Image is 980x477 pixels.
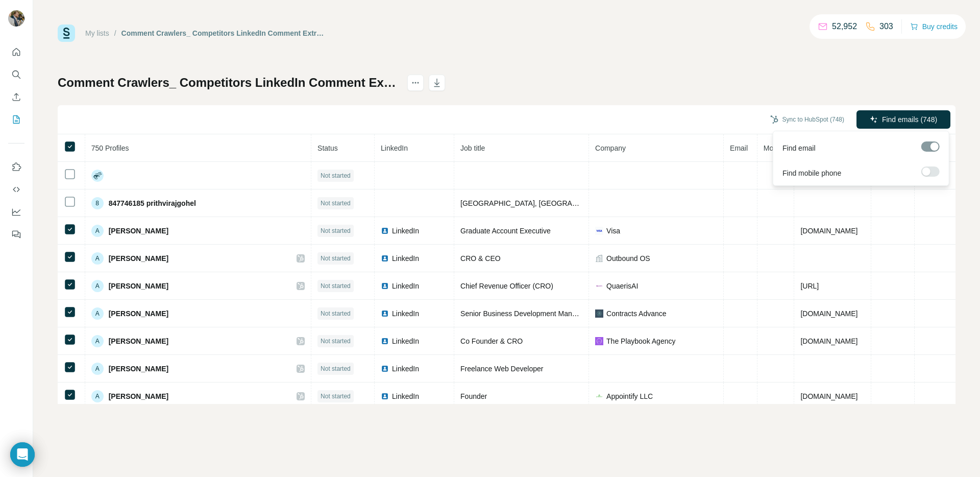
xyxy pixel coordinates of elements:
[91,225,104,237] div: A
[856,110,950,129] button: Find emails (748)
[109,336,168,346] span: [PERSON_NAME]
[91,307,104,320] div: A
[8,180,24,199] button: Use Surfe API
[381,144,408,152] span: LinkedIn
[782,168,841,178] span: Find mobile phone
[8,88,24,106] button: Enrich CSV
[381,365,389,373] img: LinkedIn logo
[800,227,857,235] span: [DOMAIN_NAME]
[392,391,419,401] span: LinkedIn
[109,281,168,291] span: [PERSON_NAME]
[8,65,24,84] button: Search
[879,20,893,33] p: 303
[109,308,168,319] span: [PERSON_NAME]
[381,227,389,235] img: LinkedIn logo
[606,391,653,401] span: Appointify LLC
[595,144,626,152] span: Company
[460,227,551,235] span: Graduate Account Executive
[10,442,35,467] div: Open Intercom Messenger
[8,203,24,221] button: Dashboard
[460,309,586,318] span: Senior Business Development Manager
[85,29,109,37] a: My lists
[407,75,424,91] button: actions
[595,227,603,235] img: company-logo
[317,144,338,152] span: Status
[392,308,419,319] span: LinkedIn
[392,281,419,291] span: LinkedIn
[109,198,196,208] span: 847746185 prithvirajgohel
[460,282,553,290] span: Chief Revenue Officer (CRO)
[460,392,487,400] span: Founder
[606,253,650,264] span: Outbound OS
[321,392,351,401] span: Not started
[321,199,351,208] span: Not started
[730,144,748,152] span: Email
[91,390,104,402] div: A
[109,391,168,401] span: [PERSON_NAME]
[381,282,389,290] img: LinkedIn logo
[392,364,419,374] span: LinkedIn
[763,112,851,127] button: Sync to HubSpot (748)
[8,110,24,129] button: My lists
[595,282,603,290] img: company-logo
[321,281,351,291] span: Not started
[321,364,351,373] span: Not started
[606,226,620,236] span: Visa
[606,281,638,291] span: QuaerisAI
[595,392,603,400] img: company-logo
[91,363,104,375] div: A
[114,28,116,38] li: /
[460,144,485,152] span: Job title
[800,337,857,345] span: [DOMAIN_NAME]
[460,337,523,345] span: Co Founder & CRO
[800,392,857,400] span: [DOMAIN_NAME]
[8,158,24,176] button: Use Surfe on LinkedIn
[910,19,958,34] button: Buy credits
[121,28,324,38] div: Comment Crawlers_ Competitors LinkedIn Comment Extractor - result
[381,309,389,318] img: LinkedIn logo
[381,254,389,263] img: LinkedIn logo
[606,336,675,346] span: The Playbook Agency
[91,252,104,265] div: A
[91,144,129,152] span: 750 Profiles
[321,254,351,263] span: Not started
[800,282,819,290] span: [URL]
[109,253,168,264] span: [PERSON_NAME]
[606,308,667,319] span: Contracts Advance
[595,309,603,318] img: company-logo
[321,171,351,180] span: Not started
[381,392,389,400] img: LinkedIn logo
[321,337,351,346] span: Not started
[764,144,785,152] span: Mobile
[595,337,603,345] img: company-logo
[782,143,816,153] span: Find email
[882,114,937,125] span: Find emails (748)
[8,10,24,27] img: Avatar
[321,226,351,235] span: Not started
[832,20,857,33] p: 52,952
[91,197,104,209] div: 8
[8,43,24,61] button: Quick start
[460,199,613,207] span: [GEOGRAPHIC_DATA], [GEOGRAPHIC_DATA]
[91,335,104,347] div: A
[392,336,419,346] span: LinkedIn
[392,226,419,236] span: LinkedIn
[460,254,501,263] span: CRO & CEO
[91,280,104,292] div: A
[58,25,75,42] img: Surfe Logo
[109,364,168,374] span: [PERSON_NAME]
[58,75,398,91] h1: Comment Crawlers_ Competitors LinkedIn Comment Extractor - result
[8,225,24,244] button: Feedback
[109,226,168,236] span: [PERSON_NAME]
[800,309,857,318] span: [DOMAIN_NAME]
[321,309,351,318] span: Not started
[381,337,389,345] img: LinkedIn logo
[460,365,543,373] span: Freelance Web Developer
[392,253,419,264] span: LinkedIn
